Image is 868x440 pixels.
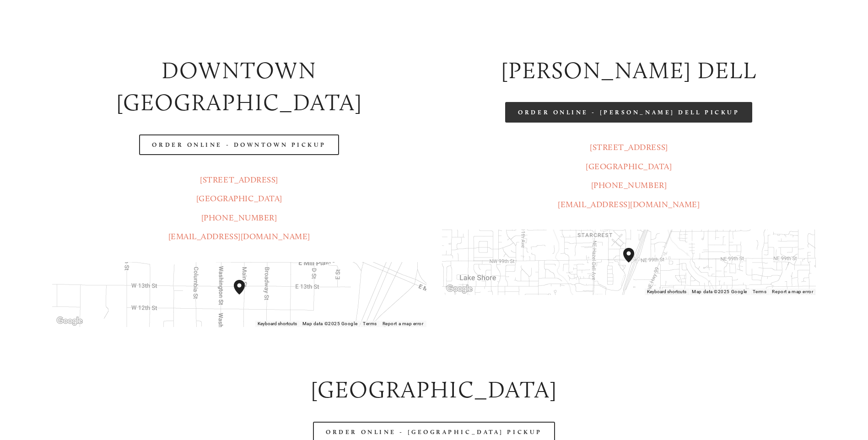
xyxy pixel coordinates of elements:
[234,280,256,309] div: Amaro's Table 1220 Main Street vancouver, United States
[52,374,816,406] h2: [GEOGRAPHIC_DATA]
[139,134,339,155] a: Order Online - Downtown pickup
[558,199,700,209] a: [EMAIL_ADDRESS][DOMAIN_NAME]
[54,315,85,327] img: Google
[54,315,85,327] a: Open this area in Google Maps (opens a new window)
[52,54,426,119] h2: Downtown [GEOGRAPHIC_DATA]
[444,283,474,295] img: Google
[363,321,377,326] a: Terms
[201,213,277,223] a: [PHONE_NUMBER]
[591,180,667,190] a: [PHONE_NUMBER]
[647,289,686,295] button: Keyboard shortcuts
[772,289,813,294] a: Report a map error
[302,321,357,326] span: Map data ©2025 Google
[623,248,645,277] div: Amaro's Table 816 Northeast 98th Circle Vancouver, WA, 98665, United States
[258,321,297,327] button: Keyboard shortcuts
[505,102,752,123] a: Order Online - [PERSON_NAME] Dell Pickup
[692,289,747,294] span: Map data ©2025 Google
[590,142,668,152] a: [STREET_ADDRESS]
[586,161,672,172] a: [GEOGRAPHIC_DATA]
[168,231,310,241] a: [EMAIL_ADDRESS][DOMAIN_NAME]
[383,321,424,326] a: Report a map error
[753,289,767,294] a: Terms
[200,175,278,185] a: [STREET_ADDRESS]
[196,193,282,204] a: [GEOGRAPHIC_DATA]
[444,283,474,295] a: Open this area in Google Maps (opens a new window)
